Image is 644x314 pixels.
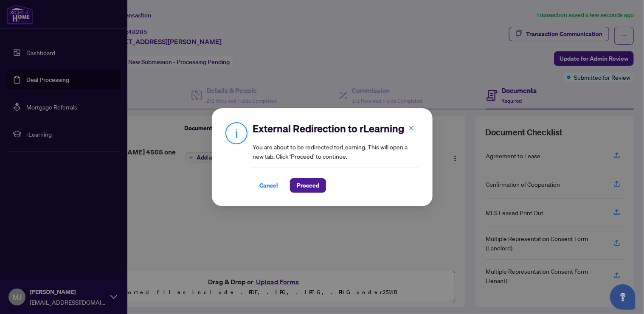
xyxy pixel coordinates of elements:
button: Open asap [610,284,636,310]
span: close [408,125,414,131]
button: Cancel [253,178,285,193]
div: You are about to be redirected to rLearning . This will open a new tab. Click ‘Proceed’ to continue. [253,122,419,193]
span: Proceed [297,179,319,192]
h2: External Redirection to rLearning [253,122,419,135]
img: Info Icon [225,122,247,144]
span: Cancel [259,179,278,192]
button: Proceed [290,178,326,193]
